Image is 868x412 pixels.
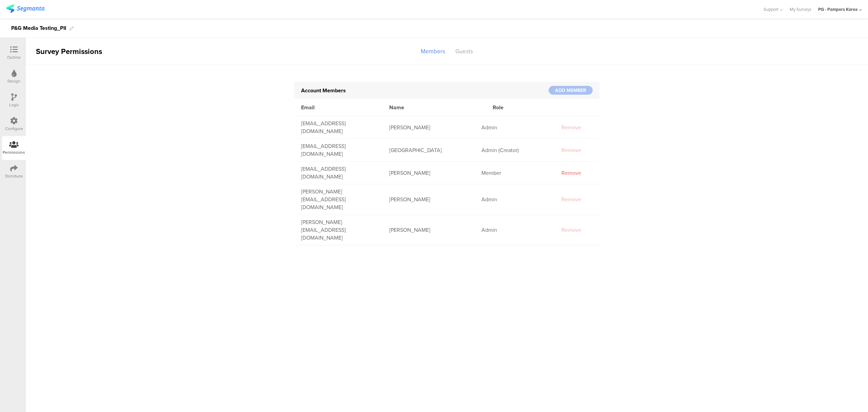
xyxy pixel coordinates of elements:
[475,195,554,203] div: Admin
[475,226,554,234] div: Admin
[450,45,478,57] div: Guests
[5,126,23,132] div: Configure
[818,6,857,13] div: PG - Pampers Korea
[294,188,382,211] div: roszko.j@pg.com
[294,165,382,181] div: shah.a.12@pg.com
[3,149,25,155] div: Permissions
[294,142,382,158] div: park.m.3@pg.com
[26,46,104,57] div: Survey Permissions
[382,146,475,154] div: [GEOGRAPHIC_DATA]
[486,104,566,111] div: Role
[475,124,554,131] div: Admin
[475,169,554,177] div: Member
[294,218,382,242] div: kupczak.k@pg.com
[382,169,475,177] div: [PERSON_NAME]
[294,104,382,111] div: Email
[7,78,20,84] div: Design
[554,169,588,177] div: Remove
[382,226,475,234] div: [PERSON_NAME]
[764,6,778,13] span: Support
[7,54,21,60] div: Outline
[416,45,450,57] div: Members
[11,23,66,34] div: P&G Media Testing_PII
[382,104,486,111] div: Name
[475,146,554,154] div: Admin (Creator)
[382,124,475,131] div: [PERSON_NAME]
[9,102,19,108] div: Logic
[294,119,382,135] div: farbiszewska.b@pg.com
[5,173,23,179] div: Distribute
[382,195,475,203] div: [PERSON_NAME]
[301,87,549,94] div: Account Members
[6,4,44,13] img: segmanta logo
